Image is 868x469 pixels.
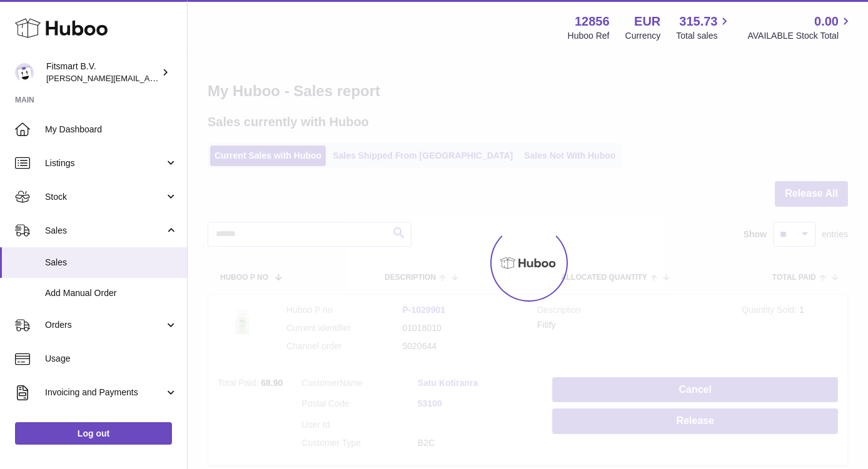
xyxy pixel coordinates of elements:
[679,13,717,30] span: 315.73
[568,30,610,42] div: Huboo Ref
[45,257,178,269] span: Sales
[45,387,164,398] span: Invoicing and Payments
[15,63,34,82] img: jonathan@leaderoo.com
[676,30,732,42] span: Total sales
[747,13,853,42] a: 0.00 AVAILABLE Stock Total
[45,157,164,169] span: Listings
[814,13,839,30] span: 0.00
[575,13,610,30] strong: 12856
[625,30,661,42] div: Currency
[46,61,159,84] div: Fitsmart B.V.
[634,13,660,30] strong: EUR
[747,30,853,42] span: AVAILABLE Stock Total
[45,353,178,365] span: Usage
[676,13,732,42] a: 315.73 Total sales
[45,225,164,237] span: Sales
[45,124,178,136] span: My Dashboard
[46,73,251,83] span: [PERSON_NAME][EMAIL_ADDRESS][DOMAIN_NAME]
[45,287,178,299] span: Add Manual Order
[45,319,164,331] span: Orders
[45,191,164,203] span: Stock
[15,422,172,445] a: Log out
